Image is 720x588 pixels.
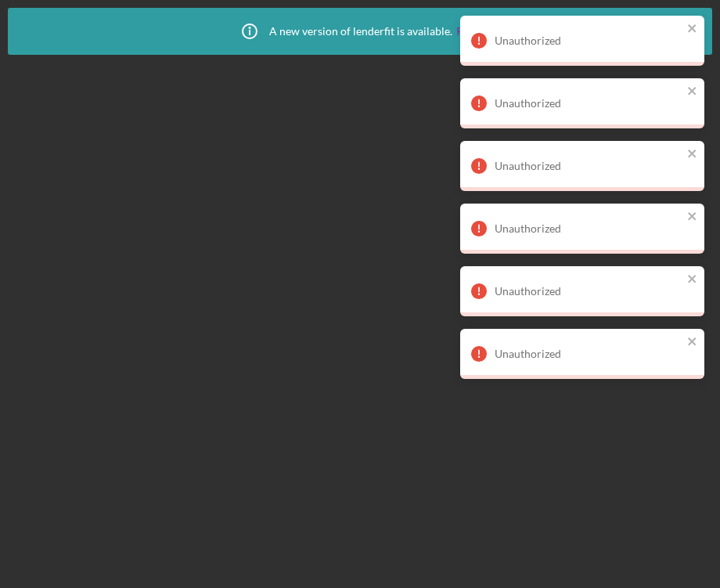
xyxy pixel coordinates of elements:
button: close [687,22,698,37]
button: close [687,335,698,350]
div: Unauthorized [495,160,682,172]
div: Unauthorized [495,285,682,298]
button: close [687,147,698,162]
div: Unauthorized [495,348,682,360]
div: Unauthorized [495,97,682,110]
div: A new version of lenderfit is available. [230,12,490,51]
div: Unauthorized [495,34,682,47]
button: close [687,272,698,287]
button: close [687,85,698,99]
button: close [687,210,698,225]
a: Reload [456,25,490,38]
div: Unauthorized [495,222,682,235]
